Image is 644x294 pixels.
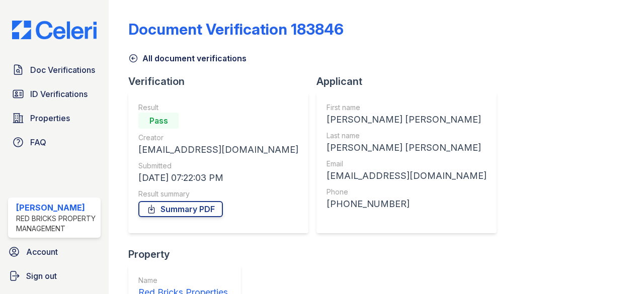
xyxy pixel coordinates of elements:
[8,84,101,104] a: ID Verifications
[327,141,487,155] div: [PERSON_NAME] [PERSON_NAME]
[138,275,228,285] div: Name
[30,64,95,76] span: Doc Verifications
[4,242,105,262] a: Account
[138,161,298,171] div: Submitted
[26,246,58,258] span: Account
[4,21,105,40] img: CE_Logo_Blue-a8612792a0a2168367f1c8372b55b34899dd931a85d93a1a3d3e32e68fde9ad4.png
[327,187,487,197] div: Phone
[327,113,487,127] div: [PERSON_NAME] [PERSON_NAME]
[4,266,105,286] a: Sign out
[16,214,97,234] div: Red Bricks Property Management
[128,20,344,38] div: Document Verification 183846
[128,74,316,88] div: Verification
[138,171,298,185] div: [DATE] 07:22:03 PM
[327,131,487,141] div: Last name
[138,143,298,157] div: [EMAIL_ADDRESS][DOMAIN_NAME]
[128,52,247,64] a: All document verifications
[8,108,101,128] a: Properties
[30,112,70,124] span: Properties
[138,113,179,129] div: Pass
[8,132,101,152] a: FAQ
[138,189,298,199] div: Result summary
[316,74,505,88] div: Applicant
[327,197,487,211] div: [PHONE_NUMBER]
[128,247,249,261] div: Property
[30,136,46,148] span: FAQ
[30,88,88,100] span: ID Verifications
[138,133,298,143] div: Creator
[138,103,298,113] div: Result
[327,169,487,183] div: [EMAIL_ADDRESS][DOMAIN_NAME]
[8,60,101,80] a: Doc Verifications
[138,201,223,217] a: Summary PDF
[327,103,487,113] div: First name
[327,159,487,169] div: Email
[16,202,97,214] div: [PERSON_NAME]
[26,270,57,282] span: Sign out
